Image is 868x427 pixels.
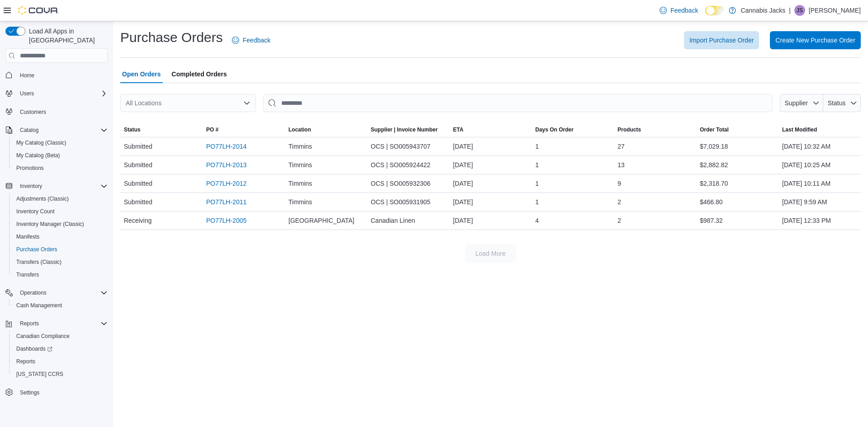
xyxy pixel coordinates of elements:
[794,5,805,16] div: Jeremy Secord
[16,125,108,136] span: Catalog
[124,141,152,152] span: Submitted
[13,206,58,217] a: Inventory Count
[696,122,778,137] button: Order Total
[13,356,108,367] span: Reports
[705,6,724,15] input: Dark Mode
[16,69,108,80] span: Home
[670,6,698,15] span: Feedback
[206,197,247,207] a: PO77LH-2011
[13,150,108,161] span: My Catalog (Beta)
[13,343,56,354] a: Dashboards
[778,156,861,174] div: [DATE] 10:25 AM
[449,156,532,174] div: [DATE]
[13,231,108,242] span: Manifests
[696,211,778,230] div: $987.32
[16,318,42,329] button: Reports
[13,137,108,148] span: My Catalog (Classic)
[288,126,311,133] div: Location
[20,90,34,97] span: Users
[206,126,218,133] span: PO #
[16,287,108,298] span: Operations
[2,124,111,136] button: Catalog
[20,72,34,79] span: Home
[9,136,111,149] button: My Catalog (Classic)
[367,174,449,192] div: OCS | SO005932306
[614,122,696,137] button: Products
[13,231,43,242] a: Manifests
[9,205,111,218] button: Inventory Count
[684,31,759,49] button: Import Purchase Order
[9,299,111,312] button: Cash Management
[16,88,38,99] button: Users
[13,244,61,255] a: Purchase Orders
[13,269,108,280] span: Transfers
[13,343,108,354] span: Dashboards
[9,343,111,355] a: Dashboards
[696,137,778,155] div: $7,029.18
[2,68,111,81] button: Home
[13,219,88,230] a: Inventory Manager (Classic)
[367,193,449,211] div: OCS | SO005931905
[25,27,108,45] span: Load All Apps in [GEOGRAPHIC_DATA]
[367,156,449,174] div: OCS | SO005924422
[782,126,817,133] span: Last Modified
[9,162,111,174] button: Promotions
[20,108,46,116] span: Customers
[5,65,108,422] nav: Complex example
[20,389,39,396] span: Settings
[13,137,70,148] a: My Catalog (Classic)
[13,150,64,161] a: My Catalog (Beta)
[120,122,203,137] button: Status
[9,268,111,281] button: Transfers
[13,193,108,204] span: Adjustments (Classic)
[618,160,625,170] span: 13
[2,286,111,299] button: Operations
[823,94,861,112] button: Status
[9,218,111,230] button: Inventory Manager (Classic)
[124,178,152,189] span: Submitted
[797,5,803,16] span: JS
[16,387,43,398] a: Settings
[13,257,65,267] a: Transfers (Classic)
[656,1,702,19] a: Feedback
[16,287,50,298] button: Operations
[206,160,247,170] a: PO77LH-2013
[778,174,861,192] div: [DATE] 10:11 AM
[13,163,47,174] a: Promotions
[16,125,42,136] button: Catalog
[689,36,754,45] span: Import Purchase Order
[16,302,62,309] span: Cash Management
[618,215,621,226] span: 2
[9,230,111,243] button: Manifests
[2,87,111,100] button: Users
[172,65,227,83] span: Completed Orders
[16,107,50,117] a: Customers
[741,5,785,16] p: Cannabis Jacks
[13,331,73,342] a: Canadian Compliance
[228,31,274,49] a: Feedback
[2,180,111,192] button: Inventory
[16,258,61,266] span: Transfers (Classic)
[16,164,44,172] span: Promotions
[535,178,539,189] span: 1
[16,371,63,378] span: [US_STATE] CCRS
[770,31,861,49] button: Create New Purchase Order
[16,345,52,352] span: Dashboards
[453,126,463,133] span: ETA
[13,356,39,367] a: Reports
[367,122,449,137] button: Supplier | Invoice Number
[16,70,38,81] a: Home
[535,215,539,226] span: 4
[16,181,46,192] button: Inventory
[476,249,506,258] span: Load More
[535,141,539,152] span: 1
[9,256,111,268] button: Transfers (Classic)
[9,368,111,380] button: [US_STATE] CCRS
[13,257,108,267] span: Transfers (Classic)
[243,99,250,107] button: Open list of options
[288,197,312,207] span: Timmins
[20,183,42,190] span: Inventory
[618,141,625,152] span: 27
